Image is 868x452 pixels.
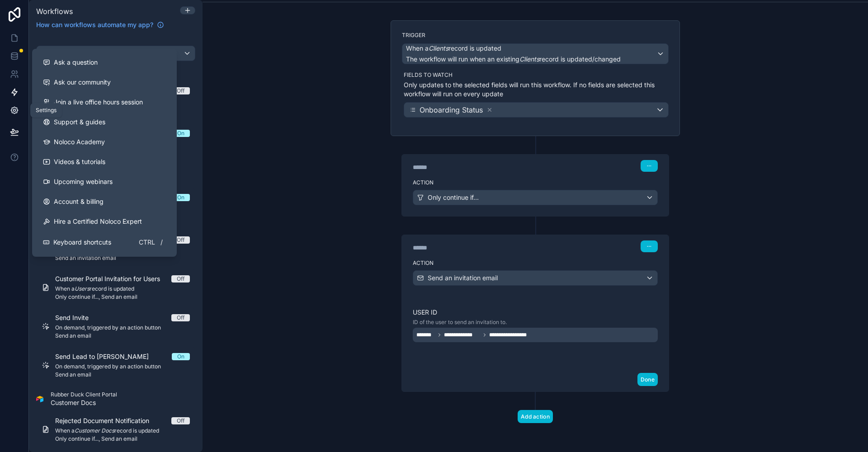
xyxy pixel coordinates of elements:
span: Upcoming webinars [54,177,113,186]
span: Workflows [36,7,73,16]
span: The workflow will run when an existing record is updated/changed [406,55,621,63]
span: How can workflows automate my app? [36,20,153,29]
span: Noloco Academy [54,137,105,146]
a: Ask our community [36,72,173,92]
a: How can workflows automate my app? [33,20,168,29]
button: Keyboard shortcutsCtrl/ [36,231,173,253]
span: / [158,239,165,246]
a: Upcoming webinars [36,172,173,192]
span: When a record is updated [406,44,501,53]
a: Join a live office hours session [36,92,173,112]
span: Join a live office hours session [54,98,143,107]
label: Action [413,179,658,186]
span: Keyboard shortcuts [53,238,111,247]
span: Only continue if... [428,193,479,202]
span: Send an invitation email [428,273,498,282]
label: Fields to watch [404,71,669,79]
button: Only continue if... [413,190,658,205]
span: Ask a question [54,58,98,67]
div: Settings [36,107,57,114]
em: Clients [429,44,448,52]
a: Videos & tutorials [36,152,173,172]
label: User ID [413,308,658,317]
label: Trigger [402,32,669,39]
button: Ask a question [36,52,173,72]
em: Clients [519,55,539,63]
button: Hire a Certified Noloco Expert [36,212,173,231]
span: Ask our community [54,78,111,87]
p: ID of the user to send an invitation to. [413,319,658,326]
span: Ctrl [138,237,156,248]
button: Onboarding Status [404,102,669,118]
span: Support & guides [54,118,105,127]
a: Account & billing [36,192,173,212]
button: Add action [518,410,553,423]
span: Account & billing [54,197,104,206]
span: Videos & tutorials [54,157,105,166]
button: When aClientsrecord is updatedThe workflow will run when an existingClientsrecord is updated/changed [402,43,669,64]
button: Send an invitation email [413,270,658,286]
p: Only updates to the selected fields will run this workflow. If no fields are selected this workfl... [404,80,669,99]
a: Support & guides [36,112,173,132]
a: Noloco Academy [36,132,173,152]
span: Hire a Certified Noloco Expert [54,217,142,226]
label: Action [413,259,658,267]
button: Done [637,373,658,386]
span: Onboarding Status [420,104,483,115]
